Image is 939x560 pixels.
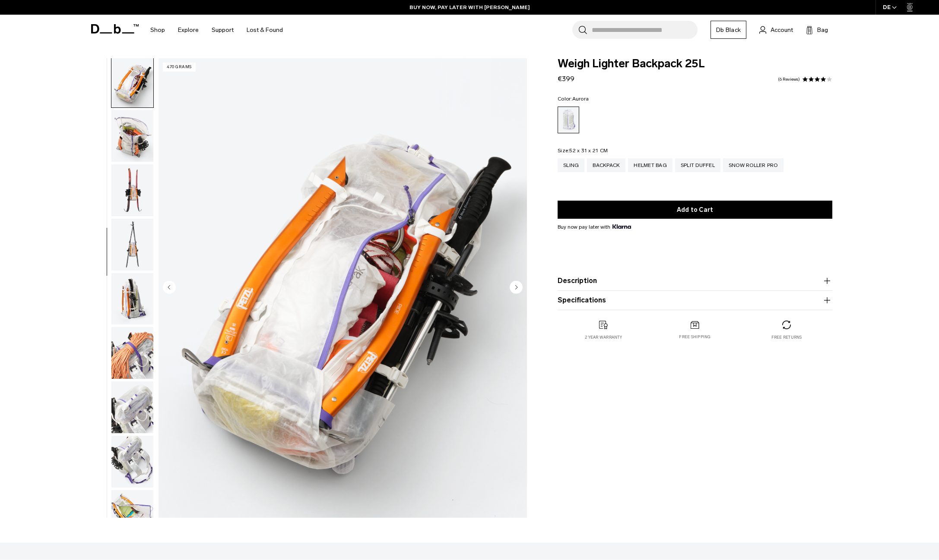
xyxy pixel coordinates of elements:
[111,164,153,216] img: Weigh_Lighter_Backpack_25L_8.png
[111,490,154,542] button: Weigh_Lighter_Backpack_25L_14.png
[212,15,234,45] a: Support
[111,327,153,379] img: Weigh_Lighter_Backpack_25L_11.png
[159,58,527,518] li: 8 / 18
[111,55,154,108] button: Weigh_Lighter_Backpack_25L_6.png
[163,63,196,72] p: 470 grams
[628,158,673,172] a: Helmet Bag
[679,334,711,340] p: Free shipping
[111,381,153,433] img: Weigh_Lighter_Backpack_25L_12.png
[806,25,828,35] button: Bag
[572,96,589,102] span: Aurora
[558,201,832,219] button: Add to Cart
[111,110,153,162] img: Weigh_Lighter_Backpack_25L_7.png
[111,110,154,162] button: Weigh_Lighter_Backpack_25L_7.png
[771,334,802,340] p: Free returns
[558,107,579,133] a: Aurora
[178,15,199,45] a: Explore
[163,280,176,295] button: Previous slide
[558,58,832,69] span: Weigh Lighter Backpack 25L
[159,58,527,518] img: Weigh_Lighter_Backpack_25L_6.png
[150,15,165,45] a: Shop
[723,158,784,172] a: Snow Roller Pro
[558,276,832,286] button: Description
[111,164,154,217] button: Weigh_Lighter_Backpack_25L_8.png
[111,381,154,434] button: Weigh_Lighter_Backpack_25L_12.png
[111,219,153,271] img: Weigh_Lighter_Backpack_25L_9.png
[778,77,800,82] a: 6 reviews
[111,490,153,542] img: Weigh_Lighter_Backpack_25L_14.png
[569,148,608,154] span: 52 x 31 x 21 CM
[409,3,530,11] a: BUY NOW, PAY LATER WITH [PERSON_NAME]
[759,25,793,35] a: Account
[558,75,574,83] span: €399
[771,25,793,35] span: Account
[111,273,153,325] img: Weigh_Lighter_Backpack_25L_10.png
[587,158,625,172] a: Backpack
[817,25,828,35] span: Bag
[711,21,746,39] a: Db Black
[612,224,631,229] img: {"height" => 20, "alt" => "Klarna"}
[111,56,153,107] img: Weigh_Lighter_Backpack_25L_6.png
[111,327,154,379] button: Weigh_Lighter_Backpack_25L_11.png
[111,435,154,488] button: Weigh_Lighter_Backpack_25L_13.png
[558,148,608,153] legend: Size:
[558,96,589,101] legend: Color:
[558,223,631,231] span: Buy now pay later with
[111,218,154,271] button: Weigh_Lighter_Backpack_25L_9.png
[247,15,283,45] a: Lost & Found
[558,295,832,305] button: Specifications
[585,334,622,340] p: 2 year warranty
[144,15,289,45] nav: Main Navigation
[558,158,584,172] a: Sling
[510,280,523,295] button: Next slide
[111,273,154,325] button: Weigh_Lighter_Backpack_25L_10.png
[675,158,720,172] a: Split Duffel
[111,436,153,488] img: Weigh_Lighter_Backpack_25L_13.png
